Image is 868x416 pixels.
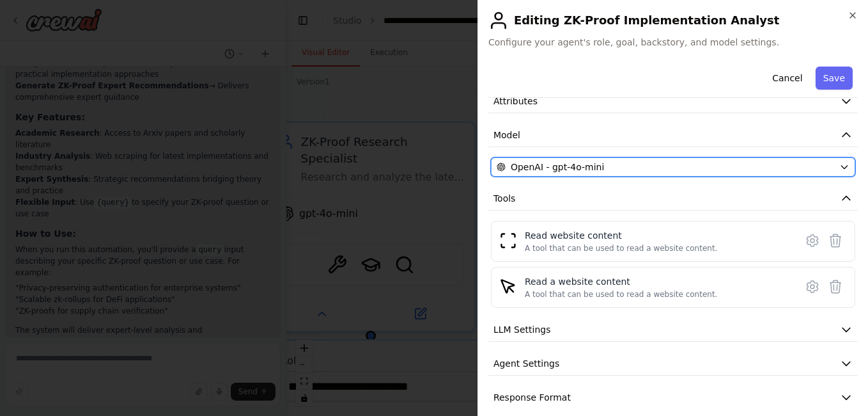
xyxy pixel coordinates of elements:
[525,243,718,253] div: A tool that can be used to read a website content.
[488,36,858,49] span: Configure your agent's role, goal, backstory, and model settings.
[493,357,559,370] span: Agent Settings
[511,161,604,173] span: OpenAI - gpt-4o-mini
[488,124,858,147] button: Model
[488,318,858,342] button: LLM Settings
[493,192,516,205] span: Tools
[499,278,517,296] img: ScrapeElementFromWebsiteTool
[824,229,847,252] button: Delete tool
[801,229,824,252] button: Configure tool
[488,90,858,113] button: Attributes
[816,67,853,90] button: Save
[488,352,858,376] button: Agent Settings
[764,67,810,90] button: Cancel
[488,386,858,410] button: Response Format
[488,10,858,31] h2: Editing ZK-Proof Implementation Analyst
[488,187,858,211] button: Tools
[491,157,855,177] button: OpenAI - gpt-4o-mini
[493,95,538,108] span: Attributes
[493,323,551,336] span: LLM Settings
[525,229,718,242] div: Read website content
[493,391,571,404] span: Response Format
[525,289,718,300] div: A tool that can be used to read a website content.
[499,232,517,250] img: ScrapeWebsiteTool
[824,275,847,298] button: Delete tool
[525,275,718,288] div: Read a website content
[801,275,824,298] button: Configure tool
[493,129,520,141] span: Model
